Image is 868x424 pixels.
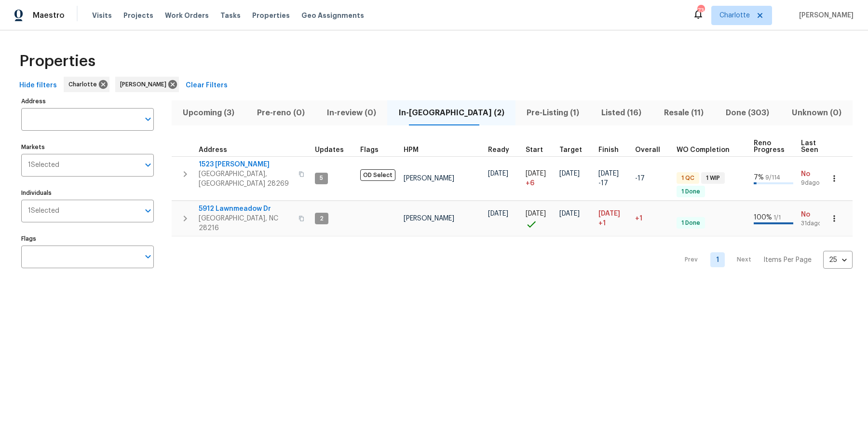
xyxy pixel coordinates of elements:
[28,207,59,215] span: 1 Selected
[360,169,395,181] span: OD Select
[252,11,290,20] span: Properties
[322,106,381,120] span: In-review (0)
[21,144,154,150] label: Markets
[801,179,827,187] span: 9d ago
[595,201,631,236] td: Scheduled to finish 1 day(s) late
[526,147,552,153] div: Actual renovation start date
[795,11,854,20] span: [PERSON_NAME]
[64,77,109,92] div: Charlotte
[19,80,57,92] span: Hide filters
[598,170,619,177] span: [DATE]
[598,147,627,153] div: Projected renovation finish date
[678,188,704,196] span: 1 Done
[141,112,155,126] button: Open
[677,147,730,153] span: WO Completion
[33,11,65,20] span: Maestro
[404,147,419,153] span: HPM
[522,156,556,201] td: Project started 6 days late
[521,106,584,120] span: Pre-Listing (1)
[141,250,155,263] button: Open
[522,201,556,236] td: Project started on time
[92,11,112,20] span: Visits
[115,77,179,92] div: [PERSON_NAME]
[488,147,518,153] div: Earliest renovation start date (first business day after COE or Checkout)
[488,170,508,177] span: [DATE]
[801,169,827,179] span: No
[676,242,853,277] nav: Pagination Navigation
[596,106,647,120] span: Listed (16)
[301,11,364,20] span: Geo Assignments
[404,215,454,222] span: [PERSON_NAME]
[631,201,673,236] td: 1 day(s) past target finish date
[165,11,209,20] span: Work Orders
[635,175,645,182] span: -17
[801,210,827,219] span: No
[199,169,293,189] span: [GEOGRAPHIC_DATA], [GEOGRAPHIC_DATA] 28269
[598,178,608,188] span: -17
[177,106,240,120] span: Upcoming (3)
[559,147,591,153] div: Target renovation project end date
[199,160,293,169] span: 1523 [PERSON_NAME]
[141,158,155,172] button: Open
[220,12,241,19] span: Tasks
[360,147,379,153] span: Flags
[635,215,642,222] span: +1
[754,174,764,181] span: 7 %
[765,175,780,180] span: 9 / 114
[120,80,170,89] span: [PERSON_NAME]
[199,147,227,153] span: Address
[488,147,509,153] span: Ready
[559,170,580,177] span: [DATE]
[526,147,543,153] span: Start
[21,190,154,196] label: Individuals
[763,255,812,265] p: Items Per Page
[21,98,154,104] label: Address
[19,56,95,66] span: Properties
[754,214,772,221] span: 100 %
[68,80,101,89] span: Charlotte
[404,175,454,182] span: [PERSON_NAME]
[199,214,293,233] span: [GEOGRAPHIC_DATA], NC 28216
[316,215,327,223] span: 2
[251,106,310,120] span: Pre-reno (0)
[598,210,620,217] span: [DATE]
[678,219,704,227] span: 1 Done
[315,147,344,153] span: Updates
[182,77,231,95] button: Clear Filters
[635,147,669,153] div: Days past target finish date
[15,77,61,95] button: Hide filters
[787,106,847,120] span: Unknown (0)
[773,215,781,220] span: 1 / 1
[719,11,750,20] span: Charlotte
[526,210,546,217] span: [DATE]
[754,140,785,153] span: Reno Progress
[123,11,153,20] span: Projects
[635,147,660,153] span: Overall
[598,147,619,153] span: Finish
[598,219,606,228] span: +1
[659,106,709,120] span: Resale (11)
[316,174,327,182] span: 5
[199,204,293,214] span: 5912 Lawnmeadow Dr
[21,236,154,242] label: Flags
[526,170,546,177] span: [DATE]
[186,80,228,92] span: Clear Filters
[823,247,853,273] div: 25
[488,210,508,217] span: [DATE]
[393,106,509,120] span: In-[GEOGRAPHIC_DATA] (2)
[801,140,818,153] span: Last Seen
[141,204,155,218] button: Open
[526,178,534,188] span: + 6
[697,6,704,15] div: 73
[559,210,580,217] span: [DATE]
[720,106,774,120] span: Done (303)
[702,174,724,182] span: 1 WIP
[559,147,582,153] span: Target
[801,219,827,228] span: 31d ago
[595,156,631,201] td: Scheduled to finish 17 day(s) early
[710,252,725,267] a: Goto page 1
[678,174,698,182] span: 1 QC
[28,161,59,169] span: 1 Selected
[631,156,673,201] td: 17 day(s) earlier than target finish date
